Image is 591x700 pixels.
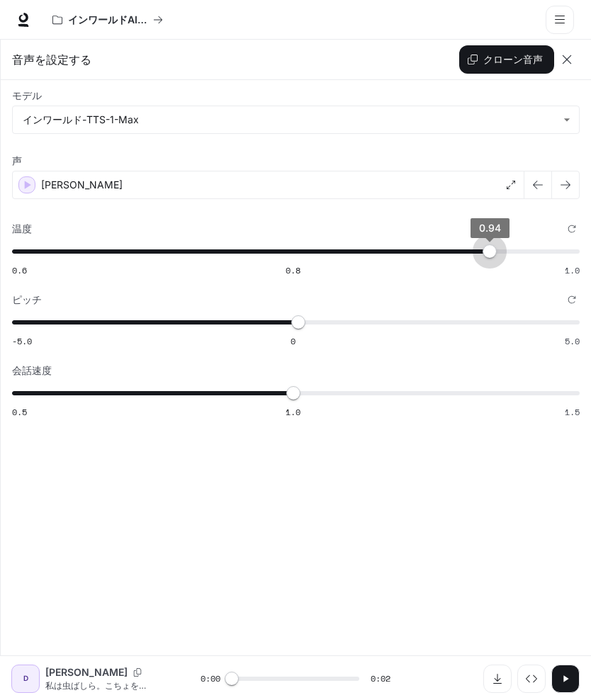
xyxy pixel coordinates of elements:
font: モデル [12,89,42,101]
font: クローン音声 [483,53,543,65]
button: 引き出しを開ける [546,6,574,34]
font: インワールド-TTS-1-Max [23,113,139,125]
font: D [23,674,28,682]
font: インワールドAIデモ [68,13,157,26]
font: 0.8 [286,264,300,276]
font: 0.5 [12,406,27,418]
button: 検査する [517,665,546,693]
button: オーディオをダウンロード [483,665,512,693]
font: 1.0 [286,406,300,418]
font: 0 [291,335,295,347]
button: 音声IDをコピー [128,668,147,677]
span: 0.94 [479,222,501,234]
button: クローン音声 [459,45,554,74]
font: 会話速度 [12,364,52,376]
font: 温度 [12,222,32,235]
font: 0:00 [201,672,220,684]
font: 声 [12,154,22,166]
font: 1.0 [565,264,580,276]
font: -5.0 [12,335,32,347]
font: [PERSON_NAME] [45,666,128,678]
font: 1.5 [565,406,580,418]
button: デフォルトにリセット [564,292,580,307]
font: 5.0 [565,335,580,347]
font: ピッチ [12,293,42,305]
font: 0.6 [12,264,27,276]
div: インワールド-TTS-1-Max [13,106,579,133]
font: 0:02 [371,672,390,684]
button: デフォルトにリセット [564,221,580,237]
button: すべてのワークスペース [46,6,169,34]
font: [PERSON_NAME] [41,179,123,191]
font: 音声を設定する [12,52,91,67]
